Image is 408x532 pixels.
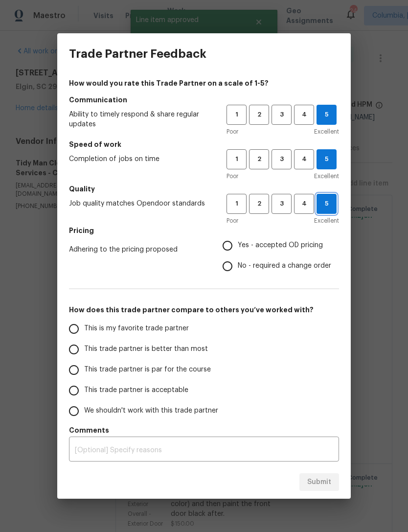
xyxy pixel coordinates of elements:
[69,425,339,435] h5: Comments
[272,105,292,125] button: 3
[250,154,268,165] span: 2
[227,171,238,181] span: Poor
[223,235,339,277] div: Pricing
[317,105,337,125] button: 5
[317,154,336,165] span: 5
[250,109,268,120] span: 2
[69,199,211,208] span: Job quality matches Opendoor standards
[238,261,331,271] span: No - required a change order
[238,240,323,251] span: Yes - accepted OD pricing
[84,385,188,395] span: This trade partner is acceptable
[69,305,339,315] h5: How does this trade partner compare to others you’ve worked with?
[314,171,339,181] span: Excellent
[272,198,291,209] span: 3
[69,139,339,149] h5: Speed of work
[249,149,269,169] button: 2
[84,324,189,334] span: This is my favorite trade partner
[227,154,246,165] span: 1
[227,194,247,214] button: 1
[69,226,339,235] h5: Pricing
[69,47,206,61] h3: Trade Partner Feedback
[295,198,313,209] span: 4
[295,154,313,165] span: 4
[294,105,314,125] button: 4
[69,110,211,129] span: Ability to timely respond & share regular updates
[294,149,314,169] button: 4
[249,105,269,125] button: 2
[227,109,246,120] span: 1
[250,198,268,209] span: 2
[84,365,211,375] span: This trade partner is par for the course
[84,344,208,354] span: This trade partner is better than most
[227,149,247,169] button: 1
[227,127,238,137] span: Poor
[272,194,292,214] button: 3
[249,194,269,214] button: 2
[295,109,313,120] span: 4
[69,245,207,254] span: Adhering to the pricing proposed
[317,194,337,214] button: 5
[69,184,339,194] h5: Quality
[84,406,218,416] span: We shouldn't work with this trade partner
[314,127,339,137] span: Excellent
[272,154,291,165] span: 3
[69,78,339,88] h4: How would you rate this Trade Partner on a scale of 1-5?
[69,95,339,105] h5: Communication
[272,109,291,120] span: 3
[69,319,339,421] div: How does this trade partner compare to others you’ve worked with?
[317,109,336,120] span: 5
[69,154,211,164] span: Completion of jobs on time
[317,198,336,209] span: 5
[314,216,339,226] span: Excellent
[227,198,246,209] span: 1
[317,149,337,169] button: 5
[272,149,292,169] button: 3
[294,194,314,214] button: 4
[227,105,247,125] button: 1
[227,216,238,226] span: Poor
